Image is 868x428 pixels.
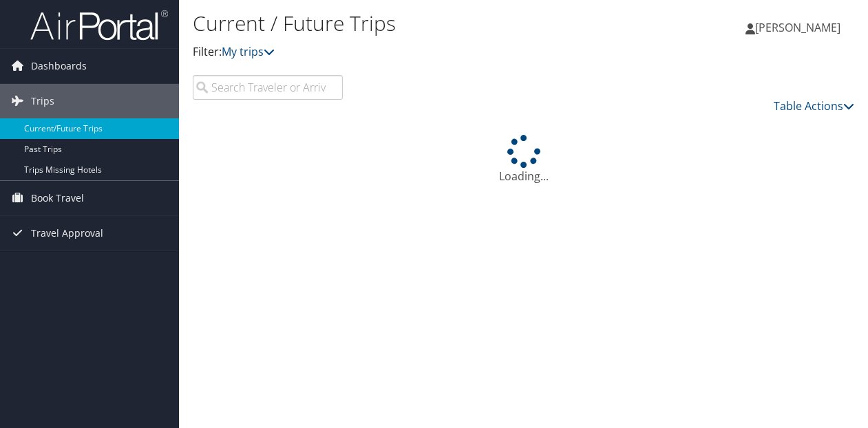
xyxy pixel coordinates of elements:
[193,75,343,100] input: Search Traveler or Arrival City
[222,44,275,59] a: My trips
[31,49,87,83] span: Dashboards
[193,9,634,38] h1: Current / Future Trips
[30,9,168,41] img: airportal-logo.png
[755,20,840,35] span: [PERSON_NAME]
[31,216,103,250] span: Travel Approval
[745,7,854,48] a: [PERSON_NAME]
[31,181,84,215] span: Book Travel
[193,135,854,184] div: Loading...
[193,43,634,61] p: Filter:
[31,84,54,118] span: Trips
[774,98,854,114] a: Table Actions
